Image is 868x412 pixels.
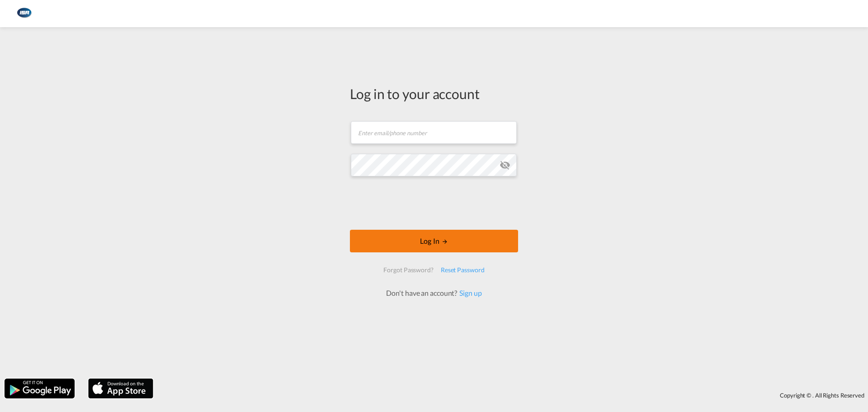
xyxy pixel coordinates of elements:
button: LOGIN [350,230,518,252]
img: apple.png [87,378,154,399]
a: Sign up [457,289,481,297]
div: Reset Password [437,262,488,278]
img: google.png [4,378,75,399]
div: Forgot Password? [380,262,437,278]
div: Don't have an account? [376,288,491,298]
md-icon: icon-eye-off [500,160,510,170]
div: Log in to your account [350,84,518,103]
iframe: reCAPTCHA [365,185,503,221]
div: Copyright © . All Rights Reserved [158,388,868,403]
input: Enter email/phone number [351,121,517,144]
img: 1aa151c0c08011ec8d6f413816f9a227.png [14,4,34,24]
